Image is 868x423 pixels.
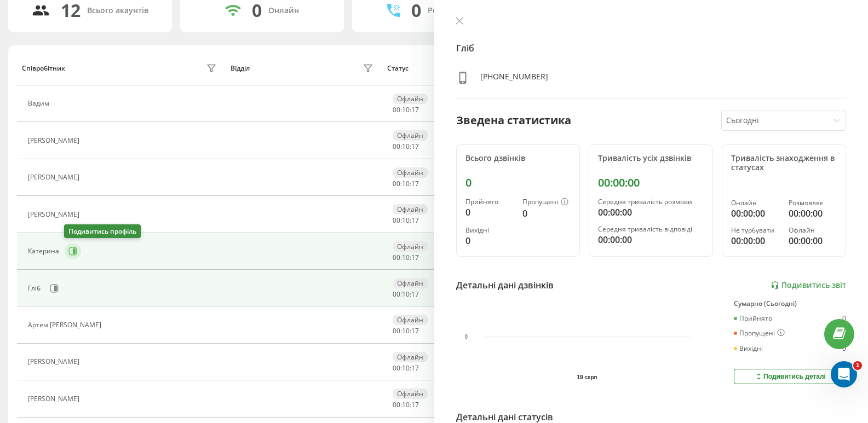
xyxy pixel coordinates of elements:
div: 0 [465,234,514,247]
span: 17 [411,216,419,225]
span: 17 [411,289,419,299]
a: Подивитись звіт [771,281,846,290]
div: Офлайн [393,352,428,362]
span: 00 [393,216,400,225]
div: Вихідні [465,227,514,234]
div: Тривалість знаходження в статусах [731,154,837,172]
span: 10 [402,105,410,114]
div: : : [393,143,419,150]
div: Офлайн [393,94,428,104]
div: : : [393,327,419,335]
span: 00 [393,289,400,299]
div: Подивитись деталі [754,372,826,381]
div: Пропущені [522,198,571,207]
div: 0 [842,345,846,352]
div: Офлайн [393,389,428,399]
span: 00 [393,253,400,262]
div: Середня тривалість відповіді [598,225,704,233]
span: 1 [853,361,862,370]
div: Катерина [28,247,62,255]
div: : : [393,291,419,298]
span: 17 [411,363,419,373]
span: 17 [411,326,419,335]
div: : : [393,364,419,372]
div: Детальні дані дзвінків [456,279,554,292]
div: Офлайн [393,278,428,288]
span: 00 [393,326,400,335]
div: Вихідні [734,345,763,352]
iframe: Intercom live chat [831,361,857,387]
div: Офлайн [393,204,428,215]
div: Гліб [28,285,43,292]
div: Сумарно (Сьогодні) [734,300,846,308]
div: Онлайн [268,6,299,15]
span: 17 [411,253,419,262]
div: [PERSON_NAME] [28,211,82,218]
div: Співробітник [22,65,65,72]
div: [PHONE_NUMBER] [480,71,548,87]
div: Розмовляють [428,6,481,15]
span: 17 [411,179,419,188]
div: Пропущені [734,329,785,338]
div: Офлайн [789,227,837,234]
span: 00 [393,179,400,188]
span: 00 [393,142,400,151]
div: Артем [PERSON_NAME] [28,321,104,329]
div: [PERSON_NAME] [28,137,82,144]
div: : : [393,217,419,224]
div: : : [393,180,419,188]
div: Подивитись профіль [64,224,141,238]
div: [PERSON_NAME] [28,173,82,181]
div: 00:00:00 [598,206,704,219]
div: Тривалість усіх дзвінків [598,154,704,163]
span: 17 [411,105,419,114]
span: 10 [402,142,410,151]
div: Статус [387,65,409,72]
div: Вадим [28,100,52,107]
div: 00:00:00 [598,233,704,246]
div: 0 [522,207,571,220]
div: Середня тривалість розмови [598,198,704,206]
span: 10 [402,400,410,409]
div: 00:00:00 [789,234,837,247]
div: Всього дзвінків [465,154,571,163]
button: Подивитись деталі [734,369,846,384]
span: 10 [402,216,410,225]
div: Відділ [231,65,250,72]
span: 00 [393,105,400,114]
div: : : [393,401,419,409]
span: 10 [402,326,410,335]
div: 00:00:00 [731,207,779,220]
div: Прийнято [734,315,772,322]
div: Зведена статистика [456,112,571,129]
div: Онлайн [731,199,779,207]
div: : : [393,106,419,114]
span: 17 [411,142,419,151]
text: 0 [464,334,468,340]
div: Прийнято [465,198,514,206]
span: 17 [411,400,419,409]
div: : : [393,254,419,262]
div: Розмовляє [789,199,837,207]
div: 0 [842,315,846,322]
span: 10 [402,253,410,262]
span: 10 [402,179,410,188]
span: 00 [393,400,400,409]
div: 0 [465,206,514,219]
span: 10 [402,289,410,299]
div: 00:00:00 [789,207,837,220]
h4: Гліб [456,42,847,55]
div: [PERSON_NAME] [28,395,82,403]
span: 10 [402,363,410,373]
div: Офлайн [393,167,428,178]
div: [PERSON_NAME] [28,358,82,366]
span: 00 [393,363,400,373]
text: 19 серп [577,374,597,380]
div: Всього акаунтів [87,6,148,15]
div: Не турбувати [731,227,779,234]
div: 0 [465,176,571,189]
div: Офлайн [393,315,428,325]
div: Офлайн [393,241,428,252]
div: Офлайн [393,130,428,141]
div: 00:00:00 [598,176,704,189]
